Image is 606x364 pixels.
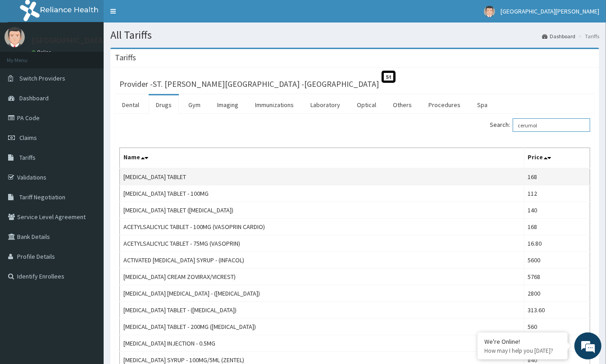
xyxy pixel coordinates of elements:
[110,29,599,41] h1: All Tariffs
[248,95,301,114] a: Immunizations
[490,118,590,132] label: Search:
[120,302,524,319] td: [MEDICAL_DATA] TABLET - ([MEDICAL_DATA])
[120,148,524,169] th: Name
[120,168,524,185] td: [MEDICAL_DATA] TABLET
[32,36,165,45] p: [GEOGRAPHIC_DATA][PERSON_NAME]
[115,95,146,114] a: Dental
[524,235,590,252] td: 16.80
[120,252,524,269] td: ACTIVATED [MEDICAL_DATA] SYRUP - (INFACOL)
[303,95,347,114] a: Laboratory
[32,49,53,55] a: Online
[513,118,590,132] input: Search:
[524,168,590,185] td: 168
[524,185,590,202] td: 112
[52,113,124,204] span: We're online!
[19,74,65,82] span: Switch Providers
[120,285,524,302] td: [MEDICAL_DATA] [MEDICAL_DATA] - ([MEDICAL_DATA])
[120,185,524,202] td: [MEDICAL_DATA] TABLET - 100MG
[120,335,524,352] td: [MEDICAL_DATA] INJECTION - 0.5MG
[524,285,590,302] td: 2800
[484,6,495,17] img: User Image
[524,302,590,319] td: 313.60
[181,95,208,114] a: Gym
[470,95,495,114] a: Spa
[5,246,172,277] textarea: Type your message and hit 'Enter'
[47,50,151,62] div: Chat with us now
[484,337,561,346] div: We're Online!
[19,134,37,142] span: Claims
[120,235,524,252] td: ACETYLSALICYLIC TABLET - 75MG (VASOPRIN)
[421,95,468,114] a: Procedures
[115,54,136,62] h3: Tariffs
[524,148,590,169] th: Price
[484,347,561,355] p: How may I help you today?
[19,94,49,102] span: Dashboard
[210,95,246,114] a: Imaging
[120,219,524,235] td: ACETYLSALICYLIC TABLET - 100MG (VASOPRIN CARDIO)
[382,71,396,83] span: St
[524,269,590,285] td: 5768
[120,269,524,285] td: [MEDICAL_DATA] CREAM ZOVIRAX/VICREST)
[524,319,590,335] td: 560
[149,95,179,114] a: Drugs
[524,202,590,219] td: 140
[524,252,590,269] td: 5600
[5,27,25,47] img: User Image
[501,7,599,15] span: [GEOGRAPHIC_DATA][PERSON_NAME]
[350,95,383,114] a: Optical
[120,202,524,219] td: [MEDICAL_DATA] TABLET ([MEDICAL_DATA])
[524,219,590,235] td: 168
[119,80,379,88] h3: Provider - ST. [PERSON_NAME][GEOGRAPHIC_DATA] -[GEOGRAPHIC_DATA]
[19,153,36,162] span: Tariffs
[120,319,524,335] td: [MEDICAL_DATA] TABLET - 200MG ([MEDICAL_DATA])
[148,4,169,26] div: Minimize live chat window
[576,32,599,40] li: Tariffs
[19,193,65,201] span: Tariff Negotiation
[542,32,575,40] a: Dashboard
[17,45,36,67] img: d_794563401_company_1708531726252_794563401
[386,95,419,114] a: Others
